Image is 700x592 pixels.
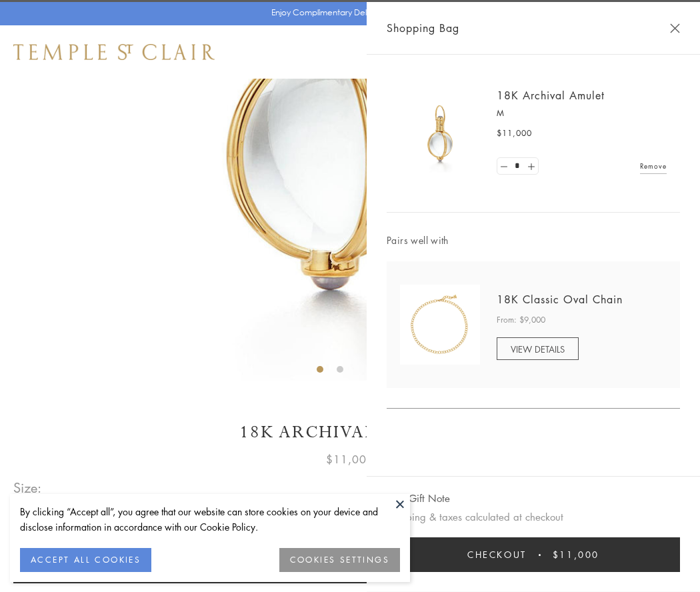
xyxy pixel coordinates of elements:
[497,292,623,307] a: 18K Classic Oval Chain
[524,158,537,175] a: Set quantity to 2
[467,547,527,562] span: Checkout
[387,233,680,248] span: Pairs well with
[497,337,579,360] a: VIEW DETAILS
[497,158,511,175] a: Set quantity to 0
[387,537,680,572] button: Checkout $11,000
[20,548,151,572] button: ACCEPT ALL COOKIES
[271,6,423,19] p: Enjoy Complimentary Delivery & Returns
[497,107,667,120] p: M
[387,490,450,507] button: Add Gift Note
[511,343,565,355] span: VIEW DETAILS
[13,44,215,60] img: Temple St. Clair
[670,23,680,33] button: Close Shopping Bag
[640,159,667,173] a: Remove
[553,547,599,562] span: $11,000
[497,88,605,103] a: 18K Archival Amulet
[497,127,532,140] span: $11,000
[326,451,374,468] span: $11,000
[279,548,400,572] button: COOKIES SETTINGS
[13,477,43,499] span: Size:
[400,93,480,173] img: 18K Archival Amulet
[497,313,545,327] span: From: $9,000
[387,19,459,37] span: Shopping Bag
[13,421,687,444] h1: 18K Archival Amulet
[20,504,400,535] div: By clicking “Accept all”, you agree that our website can store cookies on your device and disclos...
[400,285,480,365] img: N88865-OV18
[387,509,680,525] p: Shipping & taxes calculated at checkout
